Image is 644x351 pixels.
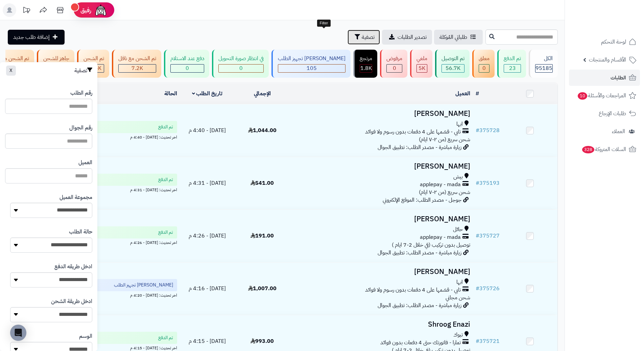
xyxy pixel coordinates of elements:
a: #375193 [476,179,500,187]
span: 0 [482,64,486,72]
a: تم الشحن 23.6K [76,50,111,78]
div: في انتظار صورة التحويل [218,55,264,62]
span: رفيق [80,6,91,14]
span: [DATE] - 4:26 م [189,232,226,240]
span: زيارة مباشرة - مصدر الطلب: تطبيق الجوال [378,301,461,309]
span: # [476,337,479,345]
a: #375727 [476,232,500,240]
a: دفع عند الاستلام 0 [163,50,211,78]
div: 4977 [417,65,427,72]
span: [DATE] - 4:31 م [189,179,226,187]
label: ادخل طريقة الشحن [51,298,92,305]
span: 328 [582,146,594,154]
span: applepay - mada [420,181,461,189]
span: [DATE] - 4:15 م [189,337,226,345]
div: 23 [504,65,521,72]
a: لوحة التحكم [569,34,640,50]
a: الكل95185 [527,50,559,78]
span: 0 [239,64,243,72]
span: [DATE] - 4:40 م [189,126,226,134]
span: 10 [578,92,588,100]
span: شحن سريع (من ٢-٧ ايام) [419,135,470,144]
a: طلبات الإرجاع [569,105,640,122]
img: logo-2.png [598,15,638,29]
a: تاريخ الطلب [192,90,223,98]
div: Filter [317,20,331,27]
span: تابي - قسّمها على 4 دفعات بدون رسوم ولا فوائد [365,128,461,136]
div: 0 [479,65,489,72]
span: 5K [419,64,425,72]
a: طلباتي المُوكلة [434,30,483,45]
div: مرتجع [360,55,372,62]
span: شحن مجاني [446,294,470,302]
span: بيش [453,173,463,181]
span: 7.2K [132,64,143,72]
span: [PERSON_NAME] تجهيز الطلب [114,282,173,289]
span: 56.7K [446,64,460,72]
div: 0 [387,65,402,72]
span: 105 [307,64,317,72]
h3: [PERSON_NAME] [292,215,470,223]
a: تم الدفع 23 [496,50,527,78]
span: توصيل بدون تركيب (في خلال 2-7 ايام ) [392,241,470,249]
a: مرفوض 0 [379,50,409,78]
div: 56698 [442,65,464,72]
a: #375726 [476,284,500,293]
div: تم الشحن [84,55,104,62]
a: العميل [455,90,470,98]
span: applepay - mada [420,233,461,241]
h3: تصفية [74,67,92,74]
div: تم التوصيل [442,55,464,62]
span: تابي - قسّمها على 4 دفعات بدون رسوم ولا فوائد [365,286,461,294]
a: ملغي 5K [409,50,434,78]
span: 191.00 [251,232,274,240]
span: # [476,232,479,240]
a: مرتجع 1.8K [352,50,379,78]
span: 0 [186,64,189,72]
span: لوحة التحكم [601,37,626,47]
a: المراجعات والأسئلة10 [569,87,640,104]
span: طلباتي المُوكلة [439,33,467,41]
a: # [476,90,479,98]
a: #375728 [476,126,500,134]
a: إضافة طلب جديد [8,30,65,45]
span: العملاء [612,127,625,136]
img: ai-face.png [94,3,108,17]
a: تحديثات المنصة [18,3,35,19]
span: تم الدفع [158,176,173,183]
span: 541.00 [251,179,274,187]
div: دفع عند الاستلام [170,55,204,62]
h3: [PERSON_NAME] [292,268,470,276]
span: الأقسام والمنتجات [589,55,626,65]
a: في انتظار صورة التحويل 0 [211,50,270,78]
label: العميل [78,159,92,167]
span: ابها [456,278,463,286]
div: الكل [535,55,553,62]
span: زيارة مباشرة - مصدر الطلب: تطبيق الجوال [378,249,461,257]
a: [PERSON_NAME] تجهيز الطلب 105 [270,50,352,78]
span: 993.00 [251,337,274,345]
span: ابها [456,120,463,128]
h3: Shroog Enazi [292,321,470,328]
span: الطلبات [611,73,626,82]
span: 1.8K [360,64,372,72]
span: شحن سريع (من ٢-٧ ايام) [419,188,470,196]
label: مجموعة العميل [59,194,92,201]
span: المراجعات والأسئلة [577,91,626,100]
a: العملاء [569,123,640,140]
span: 23 [509,64,516,72]
div: 7223 [119,65,156,72]
label: رقم الطلب [70,89,92,97]
label: ادخل طريقه الدفع [54,263,92,271]
span: # [476,284,479,293]
div: تم الدفع [504,55,521,62]
a: تم الشحن مع ناقل 7.2K [111,50,163,78]
span: تصدير الطلبات [398,33,427,41]
span: تم الدفع [158,334,173,341]
span: تمارا - فاتورتك حتى 4 دفعات بدون فوائد [380,339,461,347]
span: إضافة طلب جديد [13,33,50,41]
span: جوجل - مصدر الطلب: الموقع الإلكتروني [383,196,461,204]
div: 0 [219,65,263,72]
a: تم التوصيل 56.7K [434,50,471,78]
span: # [476,179,479,187]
